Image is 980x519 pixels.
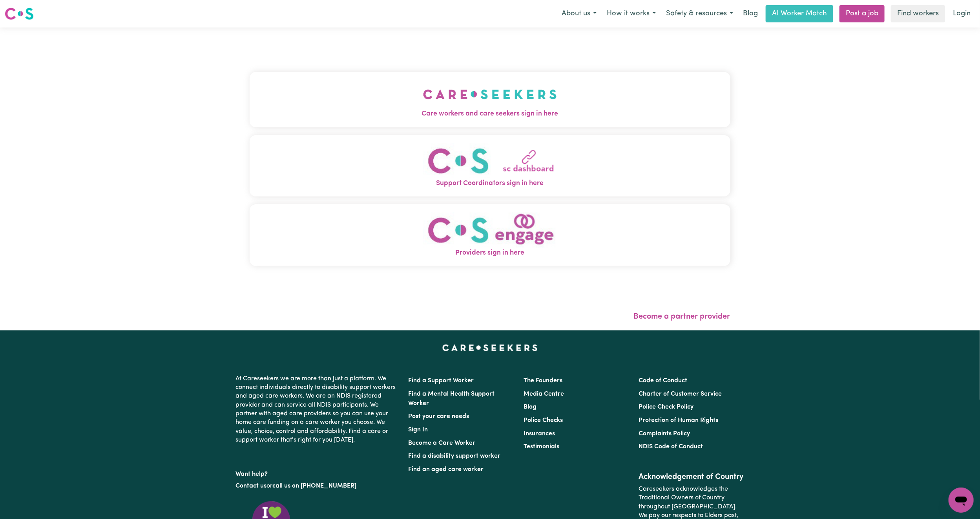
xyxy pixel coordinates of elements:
a: Find a Mental Health Support Worker [409,391,495,407]
a: The Founders [524,378,562,384]
a: call us on [PHONE_NUMBER] [273,483,357,489]
a: Careseekers logo [5,5,34,23]
a: Media Centre [524,391,564,397]
a: Blog [738,5,763,22]
a: Become a Care Worker [409,440,476,446]
a: Post a job [839,5,885,22]
img: Careseekers logo [5,7,34,21]
a: Contact us [236,483,267,489]
span: Support Coordinators sign in here [250,178,730,189]
span: Care workers and care seekers sign in here [250,109,730,119]
a: Insurances [524,431,555,437]
button: How it works [602,6,661,22]
a: Become a partner provider [634,313,730,321]
a: Protection of Human Rights [639,417,718,424]
a: Find a disability support worker [409,453,501,459]
span: Providers sign in here [250,248,730,258]
a: NDIS Code of Conduct [639,444,703,450]
a: Careseekers home page [442,345,538,351]
button: Support Coordinators sign in here [250,135,730,197]
a: Police Check Policy [639,404,693,410]
a: Code of Conduct [639,378,687,384]
button: Care workers and care seekers sign in here [250,72,730,127]
a: Find an aged care worker [409,466,484,473]
button: About us [557,6,602,22]
h2: Acknowledgement of Country [639,472,744,482]
button: Providers sign in here [250,204,730,266]
p: At Careseekers we are more than just a platform. We connect individuals directly to disability su... [236,371,399,448]
a: Testimonials [524,444,559,450]
a: Login [948,5,975,22]
a: Blog [524,404,537,410]
a: AI Worker Match [766,5,833,22]
a: Post your care needs [409,413,469,420]
a: Charter of Customer Service [639,391,722,397]
a: Sign In [409,427,428,433]
button: Safety & resources [661,6,738,22]
p: or [236,479,399,493]
a: Find workers [891,5,945,22]
a: Find a Support Worker [409,378,474,384]
iframe: Button to launch messaging window, conversation in progress [949,488,974,513]
a: Complaints Policy [639,431,690,437]
p: Want help? [236,467,399,479]
a: Police Checks [524,417,563,424]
